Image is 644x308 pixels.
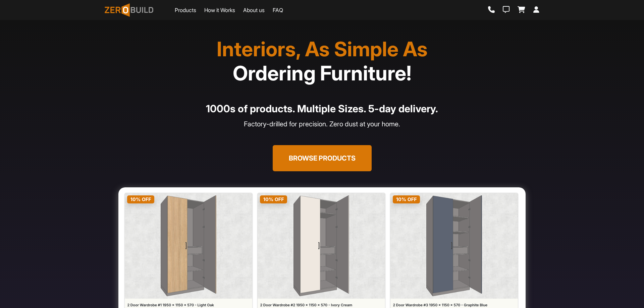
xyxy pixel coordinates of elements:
[533,6,539,14] a: Login
[233,61,412,85] span: Ordering Furniture!
[273,6,283,14] a: FAQ
[204,6,235,14] a: How it Works
[243,6,265,14] a: About us
[109,119,535,129] p: Factory-drilled for precision. Zero dust at your home.
[105,3,153,17] img: ZeroBuild logo
[273,145,372,171] button: Browse Products
[109,101,535,116] h4: 1000s of products. Multiple Sizes. 5-day delivery.
[109,37,535,85] h1: Interiors, As Simple As
[175,6,196,14] a: Products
